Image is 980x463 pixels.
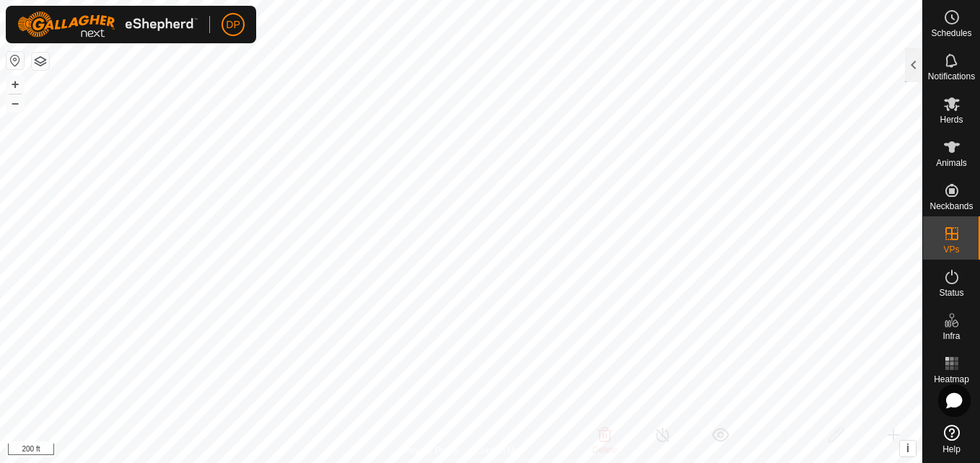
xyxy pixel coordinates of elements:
span: Animals [936,159,967,167]
span: Heatmap [934,375,969,384]
a: Contact Us [476,444,518,457]
img: Gallagher Logo [17,12,198,38]
span: i [906,442,909,454]
span: Schedules [931,29,971,38]
span: Help [942,445,961,454]
span: Notifications [928,72,975,81]
a: Help [923,419,980,459]
a: Privacy Policy [404,444,458,457]
span: VPs [943,245,959,254]
button: Reset Map [6,52,24,69]
button: Map Layers [32,53,49,70]
span: Herds [940,115,963,124]
span: DP [226,17,240,32]
button: + [6,76,24,93]
button: i [900,441,916,457]
button: – [6,94,24,112]
span: Infra [942,332,960,340]
span: Neckbands [929,202,973,211]
span: Status [939,288,963,297]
